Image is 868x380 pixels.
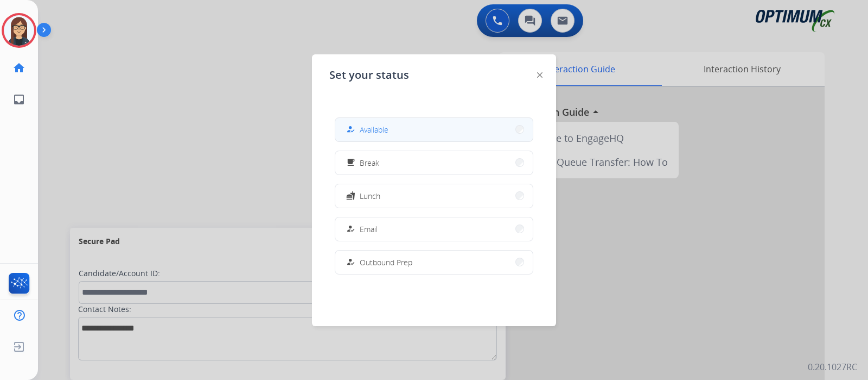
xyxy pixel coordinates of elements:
[335,118,533,141] button: Available
[4,15,34,46] img: avatar
[335,217,533,241] button: Email
[346,191,355,201] mat-icon: fastfood
[360,257,412,268] span: Outbound Prep
[360,223,378,235] span: Email
[335,151,533,175] button: Break
[335,184,533,208] button: Lunch
[537,72,542,78] img: close-button
[346,225,355,234] mat-icon: how_to_reg
[346,125,355,134] mat-icon: how_to_reg
[12,61,25,74] mat-icon: home
[335,251,533,274] button: Outbound Prep
[360,157,379,169] span: Break
[360,190,380,202] span: Lunch
[12,93,25,106] mat-icon: inbox
[360,124,388,135] span: Available
[329,67,409,83] span: Set your status
[346,158,355,167] mat-icon: free_breakfast
[808,360,857,373] p: 0.20.1027RC
[346,258,355,267] mat-icon: how_to_reg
